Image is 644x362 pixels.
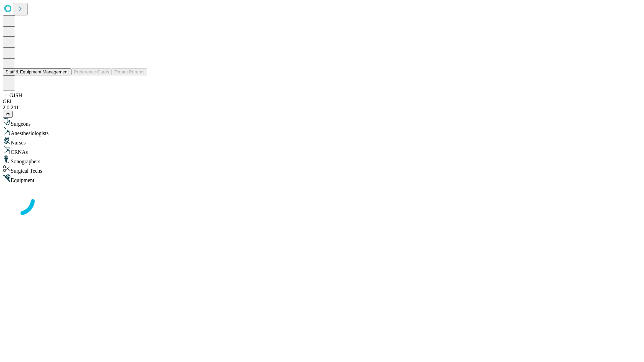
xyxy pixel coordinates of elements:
[3,174,641,183] div: Equipment
[5,112,10,117] span: @
[3,68,71,75] button: Staff & Equipment Management
[71,68,112,75] button: Preference Cards
[3,127,641,136] div: Anesthesiologists
[3,99,641,105] div: GEI
[9,93,22,98] span: GJSH
[3,118,641,127] div: Surgeons
[3,165,641,174] div: Surgical Techs
[3,146,641,155] div: CRNAs
[112,68,147,75] button: Tenant Params
[3,136,641,146] div: Nurses
[3,111,13,118] button: @
[3,105,641,111] div: 2.0.241
[3,155,641,165] div: Sonographers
